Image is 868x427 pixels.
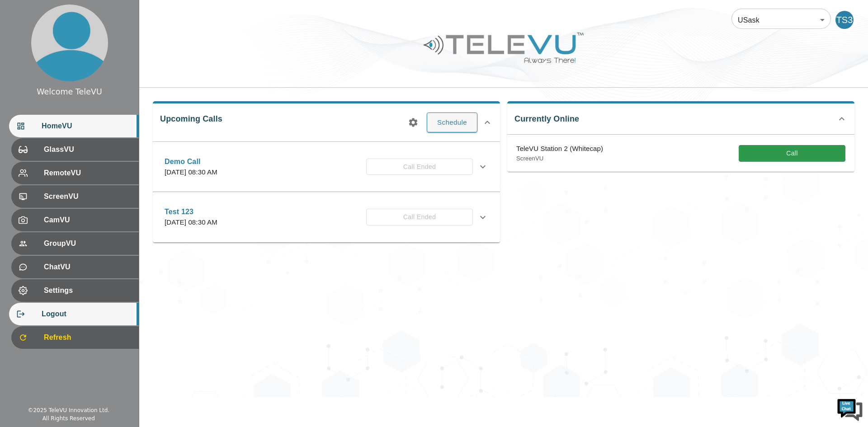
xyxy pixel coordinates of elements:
div: Test 123[DATE] 08:30 AMCall Ended [157,201,495,233]
div: GlassVU [11,138,139,161]
div: HomeVU [9,115,139,137]
p: Demo Call [165,156,217,167]
div: Logout [9,303,139,325]
div: ChatVU [11,256,139,278]
span: Refresh [44,332,132,343]
div: GroupVU [11,232,139,255]
span: ScreenVU [44,191,132,202]
div: ScreenVU [11,185,139,208]
p: Test 123 [165,206,217,217]
div: Demo Call[DATE] 08:30 AMCall Ended [157,151,495,183]
div: TS3 [835,11,854,29]
button: Schedule [427,113,477,132]
button: Call [739,145,845,162]
div: RemoteVU [11,162,139,184]
div: Settings [11,279,139,302]
p: TeleVU Station 2 (Whitecap) [516,144,603,154]
p: [DATE] 08:30 AM [165,217,217,228]
div: © 2025 TeleVU Innovation Ltd. [28,406,109,414]
span: GroupVU [44,238,132,249]
span: CamVU [44,215,132,225]
div: Welcome TeleVU [37,86,102,98]
span: Settings [44,285,132,296]
img: Logo [422,29,585,66]
div: CamVU [11,209,139,231]
div: USask [731,7,831,33]
p: ScreenVU [516,154,603,163]
div: Refresh [11,326,139,349]
span: Logout [42,309,132,319]
p: [DATE] 08:30 AM [165,167,217,178]
span: GlassVU [44,144,132,155]
div: All Rights Reserved [42,414,95,422]
span: RemoteVU [44,168,132,178]
img: Chat Widget [836,395,863,422]
span: HomeVU [42,121,132,131]
img: profile.png [31,5,108,81]
span: ChatVU [44,262,132,272]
